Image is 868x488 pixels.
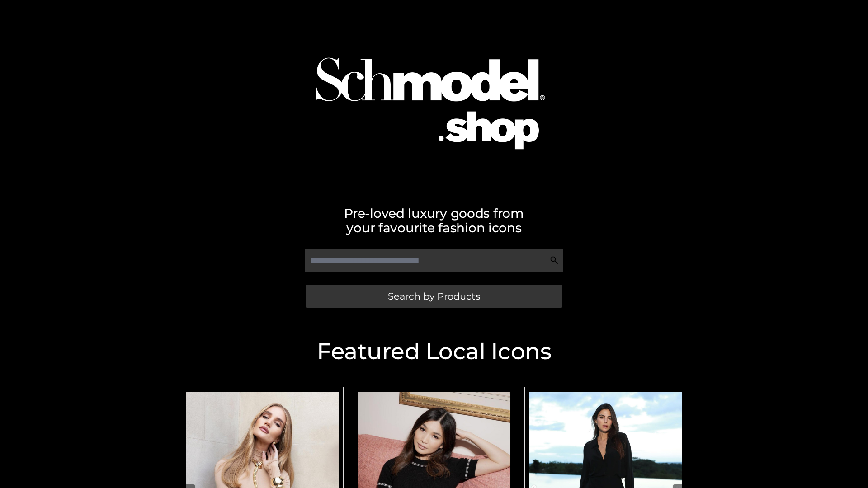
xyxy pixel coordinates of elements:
h2: Featured Local Icons​ [176,340,692,363]
h2: Pre-loved luxury goods from your favourite fashion icons [176,206,692,235]
span: Search by Products [388,291,480,301]
img: Search Icon [550,256,559,265]
a: Search by Products [306,285,562,308]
